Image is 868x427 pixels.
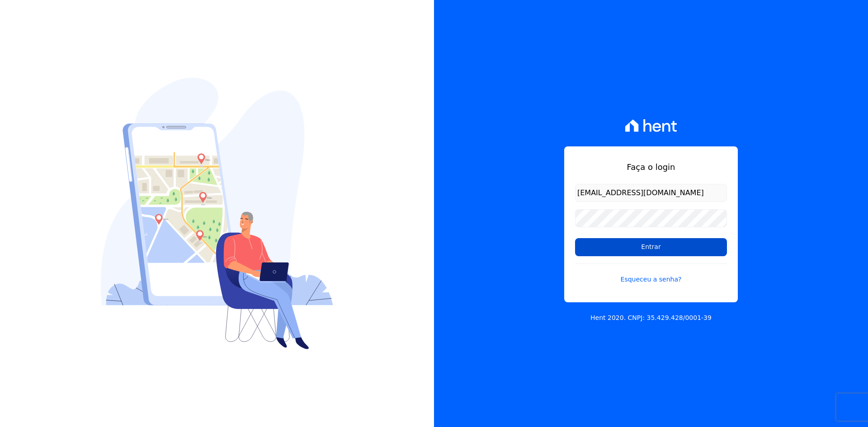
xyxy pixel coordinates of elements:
[575,184,727,202] input: Email
[575,263,727,284] a: Esqueceu a senha?
[575,161,727,173] h1: Faça o login
[590,313,712,323] p: Hent 2020. CNPJ: 35.429.428/0001-39
[101,78,333,349] img: Login
[575,238,727,256] input: Entrar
